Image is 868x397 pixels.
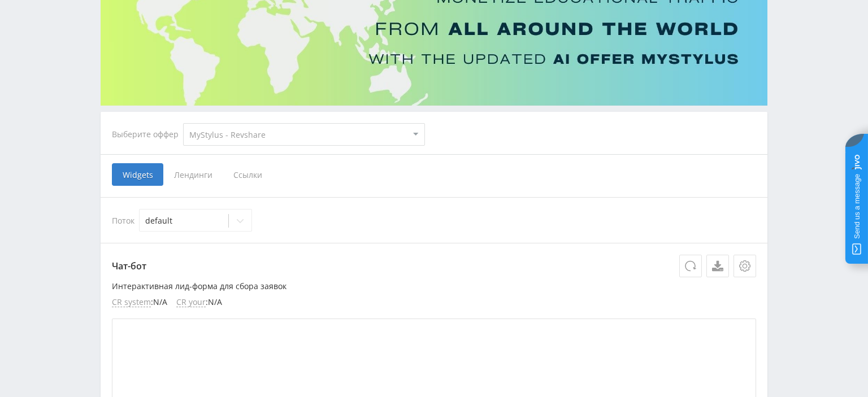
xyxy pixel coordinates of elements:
span: CR your [176,298,206,307]
button: Обновить [679,255,702,277]
span: Ссылки [223,163,273,186]
a: Скачать [706,255,729,277]
div: Выберите оффер [112,130,183,139]
li: : N/A [176,298,222,307]
span: Widgets [112,163,163,186]
p: Чат-бот [112,255,756,277]
span: Лендинги [163,163,223,186]
li: : N/A [112,298,167,307]
span: CR system [112,298,151,307]
div: Поток [112,209,756,232]
button: Настройки [734,255,756,277]
p: Интерактивная лид-форма для сбора заявок [112,282,756,291]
